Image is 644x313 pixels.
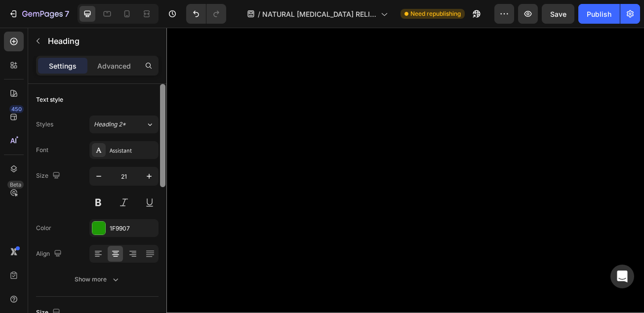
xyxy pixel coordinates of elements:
[36,271,159,288] button: Show more
[9,105,24,113] div: 450
[36,247,64,261] div: Align
[94,120,126,129] span: Heading 2*
[410,9,461,18] span: Need republishing
[49,61,77,71] p: Settings
[36,169,62,183] div: Size
[587,9,611,19] div: Publish
[75,274,121,284] div: Show more
[48,35,155,47] p: Heading
[36,146,48,155] div: Font
[186,4,226,24] div: Undo/Redo
[166,28,644,313] iframe: Design area
[578,4,620,24] button: Publish
[110,146,156,155] div: Assistant
[610,265,634,288] div: Open Intercom Messenger
[97,61,131,71] p: Advanced
[36,224,51,233] div: Color
[36,95,63,104] div: Text style
[89,116,159,133] button: Heading 2*
[262,9,377,19] span: NATURAL [MEDICAL_DATA] RELIEF ROLLER
[550,10,566,18] span: Save
[110,224,156,233] div: 1F9907
[4,4,74,24] button: 7
[542,4,574,24] button: Save
[36,120,53,129] div: Styles
[7,181,24,189] div: Beta
[65,8,69,20] p: 7
[258,9,260,19] span: /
